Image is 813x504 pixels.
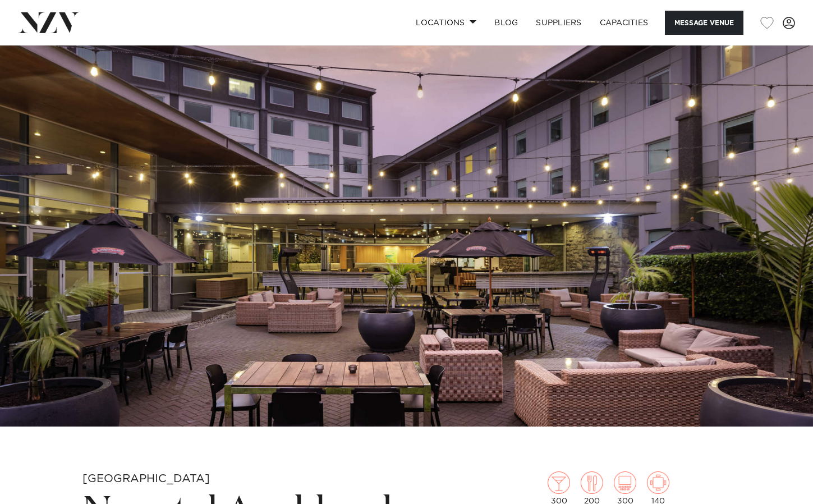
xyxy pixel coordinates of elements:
[614,471,636,494] img: theatre.png
[527,11,590,35] a: SUPPLIERS
[591,11,658,35] a: Capacities
[665,11,743,35] button: Message Venue
[647,471,669,494] img: meeting.png
[82,473,210,484] small: [GEOGRAPHIC_DATA]
[18,12,79,33] img: nzv-logo.png
[407,11,485,35] a: Locations
[485,11,527,35] a: BLOG
[548,471,570,494] img: cocktail.png
[581,471,603,494] img: dining.png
